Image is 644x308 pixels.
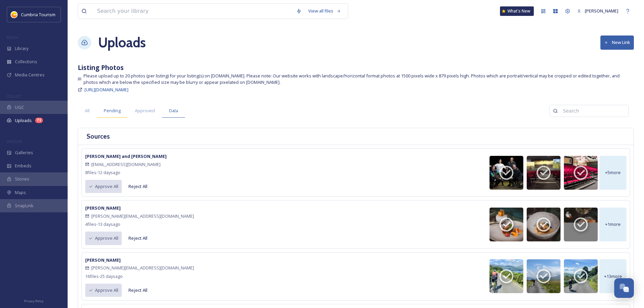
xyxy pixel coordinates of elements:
[305,4,344,18] a: View all files
[605,169,621,176] span: + 5 more
[11,11,18,18] img: images.jpg
[15,163,31,169] span: Embeds
[85,153,167,159] strong: [PERSON_NAME] and [PERSON_NAME]
[600,35,634,49] button: New Link
[15,104,24,111] span: UGC
[527,259,560,293] img: 7f5ceabc-8c70-4728-9d14-3e13b841dc0a.jpg
[98,32,146,53] a: Uploads
[15,203,33,209] span: SnapLink
[559,104,625,118] input: Search
[85,169,120,175] span: 8 file s - 12 days ago
[24,299,44,303] span: Privacy Policy
[84,73,634,86] span: Please upload up to 20 photos (per listing) for your listing(s) on [DOMAIN_NAME]. Please note: Ou...
[104,108,121,114] span: Pending
[15,58,37,65] span: Collections
[7,35,19,40] span: MEDIA
[15,117,32,124] span: Uploads
[135,108,155,114] span: Approved
[91,213,194,219] span: [PERSON_NAME][EMAIL_ADDRESS][DOMAIN_NAME]
[35,118,43,123] div: 71
[85,205,121,211] strong: [PERSON_NAME]
[490,208,523,241] img: be8961e1-905e-4809-a320-6922c68b1124.jpg
[85,221,120,227] span: 4 file s - 13 days ago
[24,297,44,305] a: Privacy Policy
[94,4,293,19] input: Search your library
[125,232,151,245] button: Reject All
[91,265,194,271] span: [PERSON_NAME][EMAIL_ADDRESS][DOMAIN_NAME]
[500,6,534,16] a: What's New
[21,11,55,18] span: Cumbria Tourism
[78,63,124,72] strong: Listing Photos
[125,284,151,297] button: Reject All
[15,149,33,156] span: Galleries
[15,72,45,78] span: Media Centres
[85,257,121,263] strong: [PERSON_NAME]
[614,278,634,298] button: Open Chat
[85,284,122,297] button: Approve All
[87,132,110,141] h3: Sources
[585,8,618,14] span: [PERSON_NAME]
[15,176,29,182] span: Stories
[564,156,598,190] img: 386dd9cf-1fdf-4bd8-b02d-fc9e2405ba36.jpg
[490,156,523,190] img: 3266b6b4-468f-4bd3-a48c-681598788623.jpg
[527,208,560,241] img: 13fe3c09-8a9b-4209-9a8d-671d57f23ed2.jpg
[564,208,598,241] img: 0c8673b4-80b8-4104-8158-1e78e2343327.jpg
[15,189,26,196] span: Maps
[564,259,598,293] img: f2056656-9da1-4d58-95f0-fe6fdb3ae98b.jpg
[85,108,90,114] span: All
[574,4,622,18] a: [PERSON_NAME]
[85,273,123,279] span: 16 file s - 25 days ago
[169,108,178,114] span: Data
[85,180,122,193] button: Approve All
[125,180,151,193] button: Reject All
[15,45,28,52] span: Library
[7,94,21,99] span: COLLECT
[91,161,161,168] span: [EMAIL_ADDRESS][DOMAIN_NAME]
[604,273,622,280] span: + 13 more
[527,156,560,190] img: d12718db-98e1-4c8c-ae69-ba8cc1208098.jpg
[605,221,621,228] span: + 1 more
[490,259,523,293] img: 2ae49309-cd5c-429e-a40b-ab5abf14e941.jpg
[85,232,122,245] button: Approve All
[85,86,128,94] a: [URL][DOMAIN_NAME]
[85,87,128,93] span: [URL][DOMAIN_NAME]
[7,139,22,144] span: WIDGETS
